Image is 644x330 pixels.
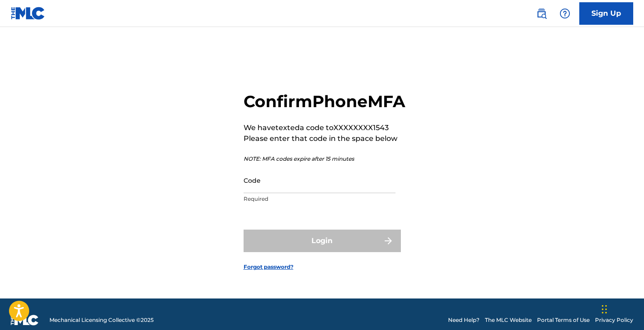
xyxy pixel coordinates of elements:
[579,2,633,25] a: Sign Up
[537,316,590,324] a: Portal Terms of Use
[448,316,480,324] a: Need Help?
[244,263,293,271] a: Forgot password?
[485,316,532,324] a: The MLC Website
[244,195,395,203] p: Required
[599,287,644,330] iframe: Chat Widget
[244,155,405,163] p: NOTE: MFA codes expire after 15 minutes
[11,315,39,325] img: logo
[533,5,551,23] a: Public Search
[560,8,570,19] img: help
[602,296,607,323] div: Drag
[536,8,547,19] img: search
[556,5,574,23] div: Help
[244,133,405,144] p: Please enter that code in the space below
[49,316,154,324] span: Mechanical Licensing Collective © 2025
[244,122,405,133] p: We have texted a code to XXXXXXXX1543
[244,91,405,112] h2: Confirm Phone MFA
[595,316,633,324] a: Privacy Policy
[11,7,45,20] img: MLC Logo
